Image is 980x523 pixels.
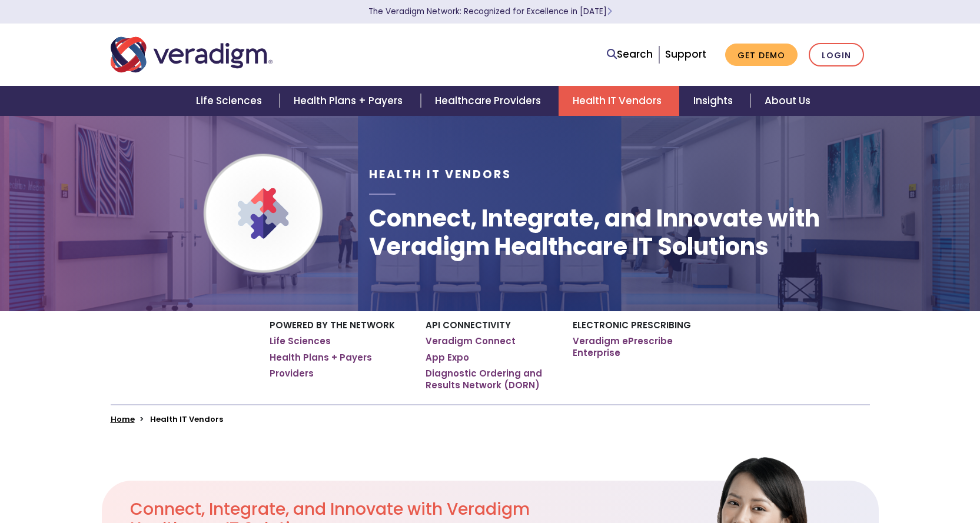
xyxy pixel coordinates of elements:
[426,368,555,391] a: Diagnostic Ordering and Results Network (DORN)
[679,86,750,116] a: Insights
[809,43,864,67] a: Login
[270,335,331,347] a: Life Sciences
[270,368,314,379] a: Providers
[573,335,711,358] a: Veradigm ePrescribe Enterprise
[280,86,420,116] a: Health Plans + Payers
[182,86,280,116] a: Life Sciences
[725,44,798,66] a: Get Demo
[270,352,372,364] a: Health Plans + Payers
[426,352,469,364] a: App Expo
[369,204,869,261] h1: Connect, Integrate, and Innovate with Veradigm Healthcare IT Solutions
[607,6,612,17] span: Learn More
[665,47,706,61] a: Support
[368,6,612,17] a: The Veradigm Network: Recognized for Excellence in [DATE]Learn More
[111,35,273,74] img: Veradigm logo
[369,166,511,182] span: Health IT Vendors
[421,86,559,116] a: Healthcare Providers
[559,86,679,116] a: Health IT Vendors
[750,86,825,116] a: About Us
[111,414,135,425] a: Home
[426,335,516,347] a: Veradigm Connect
[607,46,653,62] a: Search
